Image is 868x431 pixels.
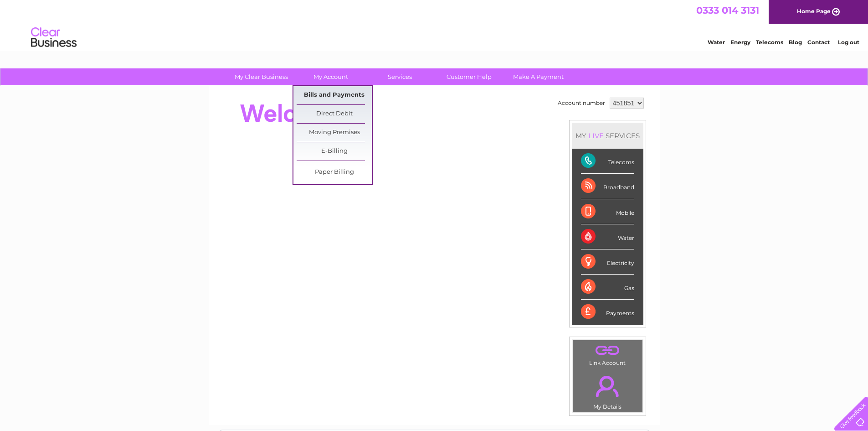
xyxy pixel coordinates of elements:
td: Account number [555,95,607,111]
td: Link Account [572,340,643,369]
a: Moving Premises [297,124,372,142]
div: Electricity [581,249,634,275]
a: Make A Payment [501,68,576,85]
div: Telecoms [581,149,634,174]
a: Energy [730,39,750,46]
a: My Clear Business [224,68,299,85]
a: Log out [838,39,859,46]
td: My Details [572,368,643,413]
a: My Account [293,68,368,85]
div: Water [581,224,634,249]
div: MY SERVICES [572,123,643,149]
a: 0333 014 3131 [696,5,759,16]
a: . [575,370,640,402]
div: Gas [581,275,634,300]
a: Customer Help [431,68,507,85]
img: logo.png [31,24,77,52]
a: Blog [789,39,802,46]
a: Paper Billing [297,163,372,182]
a: Services [362,68,437,85]
a: Telecoms [756,39,783,46]
div: Payments [581,300,634,324]
a: Bills and Payments [297,86,372,104]
div: Broadband [581,174,634,199]
a: Water [708,39,725,46]
a: Direct Debit [297,105,372,123]
a: E-Billing [297,142,372,161]
a: Contact [807,39,830,46]
div: Clear Business is a trading name of Verastar Limited (registered in [GEOGRAPHIC_DATA] No. 3667643... [219,5,650,44]
a: . [575,343,640,358]
div: LIVE [586,131,606,140]
div: Mobile [581,199,634,224]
